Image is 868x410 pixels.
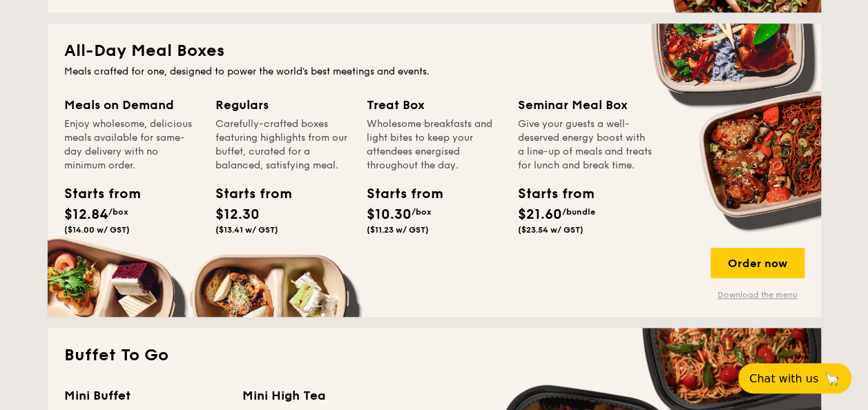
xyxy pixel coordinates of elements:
div: Treat Box [367,95,501,115]
span: $12.30 [215,206,260,223]
div: Give your guests a well-deserved energy boost with a line-up of meals and treats for lunch and br... [518,117,653,173]
div: Wholesome breakfasts and light bites to keep your attendees energised throughout the day. [367,117,501,173]
div: Mini Buffet [64,386,226,405]
span: /bundle [562,207,595,217]
div: Starts from [215,184,278,204]
button: Chat with us🦙 [738,363,851,393]
span: ($23.54 w/ GST) [518,225,584,235]
h2: All-Day Meal Boxes [64,40,804,62]
span: /box [108,207,128,217]
div: Carefully-crafted boxes featuring highlights from our buffet, curated for a balanced, satisfying ... [215,117,350,173]
span: $12.84 [64,206,108,223]
h2: Buffet To Go [64,344,804,367]
div: Enjoy wholesome, delicious meals available for same-day delivery with no minimum order. [64,117,199,173]
div: Seminar Meal Box [518,95,653,115]
span: Chat with us [749,372,818,385]
div: Starts from [64,184,126,204]
span: $21.60 [518,206,562,223]
span: ($11.23 w/ GST) [367,225,429,235]
span: ($13.41 w/ GST) [215,225,278,235]
span: ($14.00 w/ GST) [64,225,130,235]
div: Meals crafted for one, designed to power the world's best meetings and events. [64,65,804,79]
div: Starts from [367,184,429,204]
span: $10.30 [367,206,412,223]
div: Order now [711,248,804,278]
div: Meals on Demand [64,95,199,115]
div: Mini High Tea [242,386,404,405]
div: Regulars [215,95,350,115]
span: 🦙 [824,371,840,387]
div: Starts from [518,184,580,204]
span: /box [412,207,432,217]
a: Download the menu [711,289,804,300]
